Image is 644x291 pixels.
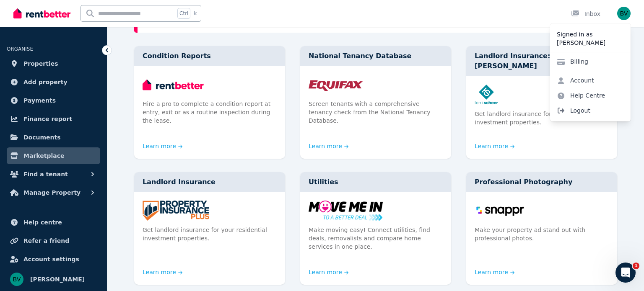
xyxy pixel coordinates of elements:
[23,188,80,198] span: Manage Property
[309,226,443,251] p: Make moving easy! Connect utilities, find deals, removalists and compare home services in one place.
[571,10,600,18] div: Inbox
[550,103,631,118] span: Logout
[309,100,443,125] p: Screen tenants with a comprehensive tenancy check from the National Tenancy Database.
[475,226,609,242] p: Make your property ad stand out with professional photos.
[7,166,100,183] button: Find a tenant
[550,73,601,88] a: Account
[10,273,23,286] img: Benmon Mammen Varghese
[23,132,61,142] span: Documents
[7,184,100,201] button: Manage Property
[7,147,100,164] a: Marketplace
[550,88,612,103] a: Help Centre
[143,268,183,276] a: Learn more
[475,142,515,150] a: Learn more
[177,8,190,19] span: Ctrl
[7,46,33,52] span: ORGANISE
[615,263,636,283] iframe: Intercom live chat
[23,217,62,227] span: Help centre
[134,172,285,192] div: Landlord Insurance
[550,54,595,69] a: Billing
[23,59,58,69] span: Properties
[475,201,609,221] img: Professional Photography
[23,236,69,246] span: Refer a friend
[309,268,349,276] a: Learn more
[23,151,64,161] span: Marketplace
[143,142,183,150] a: Learn more
[143,226,277,242] p: Get landlord insurance for your residential investment properties.
[300,46,451,66] div: National Tenancy Database
[7,214,100,231] a: Help centre
[30,274,85,284] span: [PERSON_NAME]
[557,39,624,47] p: [PERSON_NAME]
[7,232,100,249] a: Refer a friend
[7,129,100,146] a: Documents
[23,114,72,124] span: Finance report
[300,172,451,192] div: Utilities
[134,46,285,66] div: Condition Reports
[309,75,443,95] img: National Tenancy Database
[23,77,68,87] span: Add property
[143,100,277,125] p: Hire a pro to complete a condition report at entry, exit or as a routine inspection during the le...
[143,201,277,221] img: Landlord Insurance
[475,268,515,276] a: Learn more
[309,142,349,150] a: Learn more
[7,74,100,90] a: Add property
[475,85,609,105] img: Landlord Insurance: Terri Scheer
[466,46,617,76] div: Landlord Insurance: [PERSON_NAME]
[13,7,70,20] img: RentBetter
[194,10,197,17] span: k
[309,201,443,221] img: Utilities
[7,92,100,109] a: Payments
[7,55,100,72] a: Properties
[23,254,79,264] span: Account settings
[475,110,609,126] p: Get landlord insurance for your residential investment properties.
[23,95,56,106] span: Payments
[23,169,68,179] span: Find a tenant
[7,111,100,127] a: Finance report
[633,263,639,269] span: 1
[7,251,100,268] a: Account settings
[557,30,624,39] p: Signed in as
[466,172,617,192] div: Professional Photography
[617,7,631,20] img: Benmon Mammen Varghese
[143,75,277,95] img: Condition Reports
